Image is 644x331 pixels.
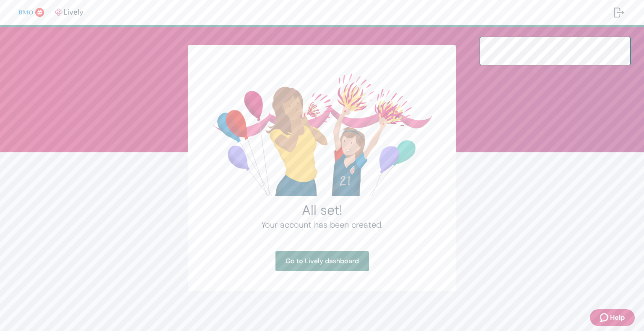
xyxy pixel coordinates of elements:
svg: Zendesk support icon [600,313,610,323]
button: Zendesk support iconHelp [590,309,635,326]
a: Go to Lively dashboard [275,251,369,271]
h4: Your account has been created. [208,218,436,231]
button: Log out [607,3,631,23]
span: Help [610,313,625,323]
img: Lively [18,6,83,19]
h2: All set! [208,202,436,218]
